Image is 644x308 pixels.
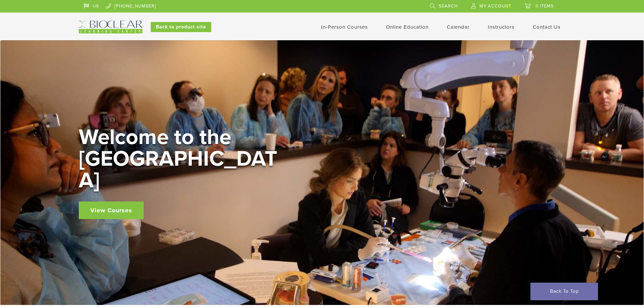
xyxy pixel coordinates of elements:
[479,3,511,9] span: My Account
[151,22,211,32] a: Back to product site
[79,126,282,191] h2: Welcome to the [GEOGRAPHIC_DATA]
[530,283,598,300] a: Back To Top
[386,24,429,30] a: Online Education
[79,202,144,219] a: View Courses
[447,24,470,30] a: Calendar
[439,3,458,9] span: Search
[79,21,142,33] img: Bioclear
[321,24,368,30] a: In-Person Courses
[533,24,560,30] a: Contact Us
[535,3,554,9] span: 0 items
[488,24,515,30] a: Instructors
